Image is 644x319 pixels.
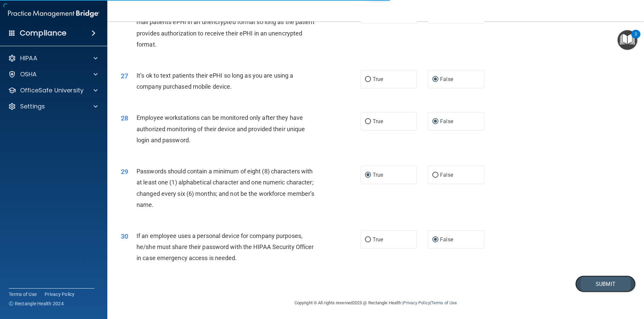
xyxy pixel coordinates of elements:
[8,54,98,62] a: HIPAA
[635,34,637,43] div: 2
[365,237,371,242] input: True
[20,70,37,78] p: OSHA
[373,236,383,243] span: True
[575,275,636,293] button: Submit
[20,28,66,38] h4: Compliance
[121,232,128,240] span: 30
[403,300,430,305] a: Privacy Policy
[9,300,64,307] span: Ⓒ Rectangle Health 2024
[121,72,128,80] span: 27
[432,119,438,124] input: False
[440,118,453,125] span: False
[8,70,98,78] a: OSHA
[432,173,438,178] input: False
[137,168,314,208] span: Passwords should contain a minimum of eight (8) characters with at least one (1) alphabetical cha...
[440,76,453,82] span: False
[137,232,314,261] span: If an employee uses a personal device for company purposes, he/she must share their password with...
[9,291,37,298] a: Terms of Use
[440,172,453,178] span: False
[8,86,98,94] a: OfficeSafe University
[610,273,636,298] iframe: Drift Widget Chat Controller
[373,172,383,178] span: True
[431,300,457,305] a: Terms of Use
[432,237,438,242] input: False
[365,119,371,124] input: True
[20,86,84,94] p: OfficeSafe University
[8,7,99,20] img: PMB logo
[365,77,371,82] input: True
[20,54,37,62] p: HIPAA
[20,102,45,110] p: Settings
[121,168,128,176] span: 29
[618,30,637,50] button: Open Resource Center, 2 new notifications
[8,102,98,110] a: Settings
[432,77,438,82] input: False
[45,291,75,298] a: Privacy Policy
[440,236,453,243] span: False
[373,76,383,82] span: True
[137,72,293,90] span: It’s ok to text patients their ePHI so long as you are using a company purchased mobile device.
[121,114,128,122] span: 28
[373,118,383,125] span: True
[253,292,498,314] div: Copyright © All rights reserved 2025 @ Rectangle Health | |
[137,114,305,143] span: Employee workstations can be monitored only after they have authorized monitoring of their device...
[137,7,316,48] span: Even though regular email is not secure, practices are allowed to e-mail patients ePHI in an unen...
[365,173,371,178] input: True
